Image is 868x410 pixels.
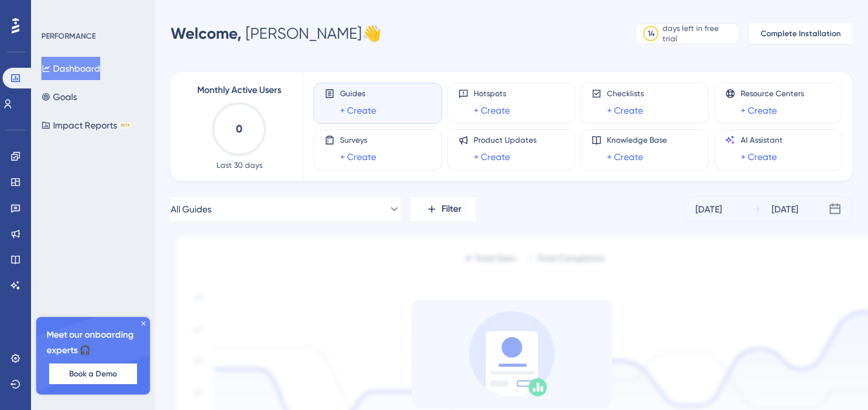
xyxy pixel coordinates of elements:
[41,85,77,108] button: Goals
[607,103,643,118] a: + Create
[474,135,536,145] span: Product Updates
[648,28,655,39] div: 14
[340,149,376,165] a: + Create
[741,103,777,118] a: + Create
[69,369,117,379] span: Book a Demo
[49,364,137,384] button: Book a Demo
[171,23,381,44] div: [PERSON_NAME] 👋
[47,327,140,358] span: Meet our onboarding experts 🎧
[662,23,734,44] div: days left in free trial
[772,201,798,217] div: [DATE]
[171,196,401,222] button: All Guides
[695,201,722,217] div: [DATE]
[41,114,131,137] button: Impact ReportsBETA
[741,135,783,145] span: AI Assistant
[474,103,510,118] a: + Create
[474,149,510,165] a: + Create
[441,201,461,217] span: Filter
[171,201,211,217] span: All Guides
[236,123,242,135] text: 0
[607,88,644,99] span: Checklists
[340,135,376,145] span: Surveys
[741,149,777,165] a: + Create
[171,24,242,43] span: Welcome,
[607,135,667,145] span: Knowledge Base
[761,28,841,39] span: Complete Installation
[741,88,804,99] span: Resource Centers
[120,122,131,128] div: BETA
[474,88,510,99] span: Hotspots
[217,160,262,170] span: Last 30 days
[749,23,852,44] button: Complete Installation
[197,83,281,98] span: Monthly Active Users
[411,196,476,222] button: Filter
[607,149,643,165] a: + Create
[340,88,376,99] span: Guides
[340,103,376,118] a: + Create
[41,31,96,41] div: PERFORMANCE
[41,57,100,80] button: Dashboard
